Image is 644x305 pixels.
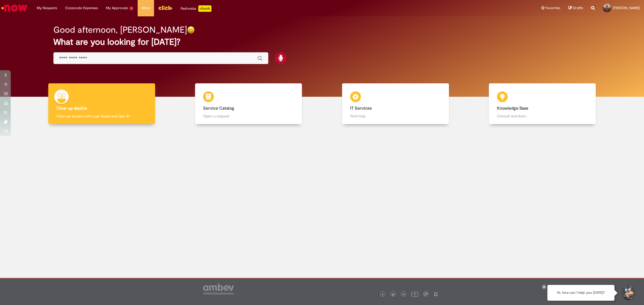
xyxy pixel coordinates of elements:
a: Drafts [568,6,583,11]
img: logo_footer_naosei.png [433,292,438,296]
span: 3 [129,6,134,11]
span: More [142,5,150,11]
p: +GenAi [198,5,211,12]
a: Clear up doubts Clear up doubts with Lupi Assist and Gen AI [28,83,175,124]
button: Start Support Conversation [620,285,636,301]
h2: Good afternoon, [PERSON_NAME] [53,25,187,35]
img: logo_footer_twitter.png [392,293,394,296]
img: logo_footer_ambev_rotulo_gray.png [203,284,234,295]
div: Padroniza [181,5,211,12]
a: IT Services Find help [322,83,469,124]
b: IT Services [350,106,372,111]
p: Clear up doubts with Lupi Assist and Gen AI [56,113,147,119]
a: Service Catalog Open a request [175,83,322,124]
h2: What are you looking for [DATE]? [53,37,591,47]
b: Service Catalog [203,106,234,111]
span: Favorites [546,5,560,11]
span: Corporate Expenses [65,5,98,11]
p: Open a request [203,113,294,119]
a: Knowledge Base Consult and learn [469,83,616,124]
img: logo_footer_linkedin.png [402,293,405,296]
span: My Requests [37,5,57,11]
div: Hi, how can I help you [DATE]? [547,285,614,301]
img: happy-face.png [187,26,195,34]
span: My Approvals [106,5,128,11]
img: logo_footer_workplace.png [423,292,428,296]
b: Clear up doubts [56,106,87,111]
span: [PERSON_NAME] [613,6,640,10]
b: Knowledge Base [497,106,528,111]
span: Drafts [573,5,583,10]
img: logo_footer_youtube.png [411,291,418,297]
p: Find help [350,113,441,119]
img: click_logo_yellow_360x200.png [158,4,173,12]
img: ServiceNow [1,3,28,13]
p: Consult and learn [497,113,588,119]
img: logo_footer_facebook.png [381,293,384,296]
